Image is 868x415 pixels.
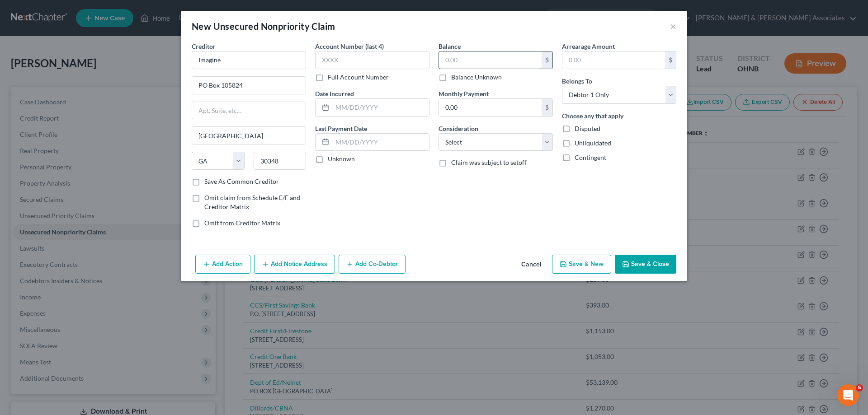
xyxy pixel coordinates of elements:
[204,219,280,227] span: Omit from Creditor Matrix
[562,77,592,85] span: Belongs To
[514,256,548,274] button: Cancel
[615,255,676,274] button: Save & Close
[192,77,306,94] input: Enter address...
[332,99,429,116] input: MM/DD/YYYY
[439,99,542,116] input: 0.00
[562,51,665,69] input: 0.00
[542,99,552,116] div: $
[332,134,429,151] input: MM/DD/YYYY
[315,124,367,133] label: Last Payment Date
[665,51,676,69] div: $
[439,124,478,133] label: Consideration
[315,42,384,51] label: Account Number (last 4)
[204,177,279,186] label: Save As Common Creditor
[328,154,355,163] label: Unknown
[328,73,389,82] label: Full Account Number
[254,255,335,274] button: Add Notice Address
[562,42,615,51] label: Arrearage Amount
[439,42,461,51] label: Balance
[192,51,306,69] input: Search creditor by name...
[837,384,859,406] iframe: Intercom live chat
[439,89,489,98] label: Monthly Payment
[192,102,306,119] input: Apt, Suite, etc...
[856,384,863,392] span: 5
[451,159,527,166] span: Claim was subject to setoff
[439,51,542,69] input: 0.00
[451,73,502,82] label: Balance Unknown
[339,255,406,274] button: Add Co-Debtor
[192,42,216,50] span: Creditor
[192,20,335,33] div: New Unsecured Nonpriority Claim
[204,194,300,210] span: Omit claim from Schedule E/F and Creditor Matrix
[575,139,611,147] span: Unliquidated
[315,89,354,98] label: Date Incurred
[670,21,676,32] button: ×
[195,255,250,274] button: Add Action
[552,255,611,274] button: Save & New
[542,51,552,69] div: $
[315,51,429,69] input: XXXX
[575,154,606,161] span: Contingent
[575,125,600,132] span: Disputed
[562,111,623,121] label: Choose any that apply
[192,127,306,144] input: Enter city...
[254,152,307,170] input: Enter zip...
